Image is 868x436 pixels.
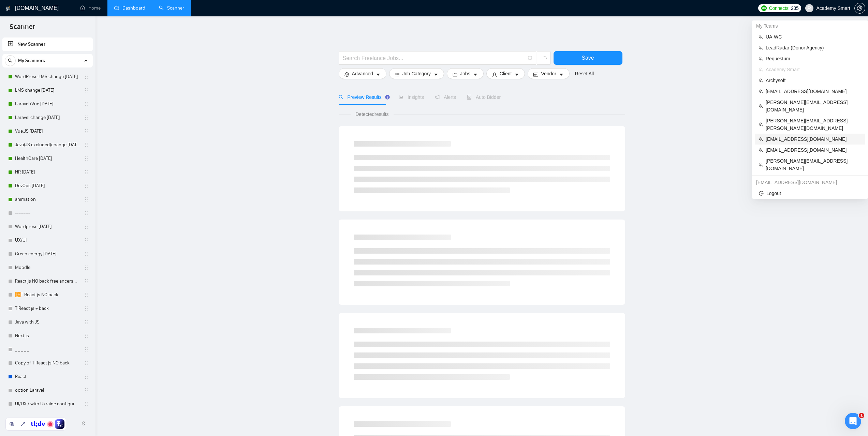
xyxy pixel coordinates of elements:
[84,265,89,270] span: holder
[84,74,89,79] span: holder
[15,274,80,288] a: React js NO back freelancers only
[759,78,763,82] span: team
[759,57,763,61] span: team
[6,3,11,14] img: logo
[752,20,868,31] div: My Teams
[541,70,556,77] span: Vendor
[84,197,89,202] span: holder
[384,94,391,100] div: Tooltip anchor
[15,165,80,179] a: HR [DATE]
[769,4,790,12] span: Connects:
[15,84,80,97] a: LMS change [DATE]
[433,72,438,77] span: caret-down
[15,247,80,261] a: Green energy [DATE]
[15,343,80,356] a: _ _ _ _ _
[84,360,89,366] span: holder
[15,152,80,165] a: HealthCare [DATE]
[766,33,861,41] span: UA-WC
[395,72,400,77] span: bars
[554,51,622,65] button: Save
[766,55,861,62] span: Requestum
[343,54,525,62] input: Search Freelance Jobs...
[84,292,89,298] span: holder
[15,234,80,247] a: UX/UI
[528,56,532,60] span: info-circle
[15,193,80,206] a: animation
[84,306,89,311] span: holder
[453,72,457,77] span: folder
[761,5,767,11] img: upwork-logo.png
[8,37,87,51] a: New Scanner
[759,67,763,72] span: team
[352,70,373,77] span: Advanced
[84,224,89,229] span: holder
[766,88,861,95] span: [EMAIL_ADDRESS][DOMAIN_NAME]
[759,89,763,93] span: team
[4,22,41,36] span: Scanner
[15,397,80,411] a: UI/UX / with Ukraine configuration
[500,70,512,77] span: Client
[766,157,861,172] span: [PERSON_NAME][EMAIL_ADDRESS][DOMAIN_NAME]
[766,77,861,84] span: Archysoft
[84,251,89,257] span: holder
[766,99,861,114] span: [PERSON_NAME][EMAIL_ADDRESS][DOMAIN_NAME]
[389,68,444,79] button: barsJob Categorycaret-down
[15,356,80,370] a: Copy of T React js NO back
[467,94,501,100] span: Auto Bidder
[492,72,497,77] span: user
[84,169,89,175] span: holder
[15,124,80,138] a: Vue.JS [DATE]
[766,44,861,51] span: LeadRadar (Donor Agency)
[541,56,547,62] span: loading
[376,72,381,77] span: caret-down
[84,347,89,352] span: holder
[514,72,519,77] span: caret-down
[15,111,80,124] a: Laravel change [DATE]
[467,95,472,100] span: robot
[15,370,80,384] a: React
[114,5,145,11] a: dashboardDashboard
[759,191,764,196] span: logout
[766,117,861,132] span: [PERSON_NAME][EMAIL_ADDRESS][PERSON_NAME][DOMAIN_NAME]
[339,95,343,100] span: search
[84,401,89,407] span: holder
[351,110,393,118] span: Detected results
[15,206,80,220] a: ---------
[15,315,80,329] a: Java with JS
[486,68,525,79] button: userClientcaret-down
[859,413,864,418] span: 1
[84,156,89,161] span: holder
[807,6,812,11] span: user
[80,5,101,11] a: homeHome
[759,122,763,126] span: team
[766,135,861,143] span: [EMAIL_ADDRESS][DOMAIN_NAME]
[84,238,89,243] span: holder
[84,210,89,216] span: holder
[84,279,89,284] span: holder
[402,70,431,77] span: Job Category
[84,183,89,189] span: holder
[752,177,868,188] div: dima.mirov@gigradar.io
[533,72,538,77] span: idcard
[84,142,89,148] span: holder
[84,129,89,134] span: holder
[435,95,440,100] span: notification
[759,137,763,141] span: team
[339,68,386,79] button: settingAdvancedcaret-down
[18,54,45,67] span: My Scanners
[84,101,89,107] span: holder
[2,37,93,51] li: New Scanner
[528,68,569,79] button: idcardVendorcaret-down
[582,54,594,62] span: Save
[344,72,349,77] span: setting
[84,115,89,120] span: holder
[435,94,456,100] span: Alerts
[5,55,16,66] button: search
[15,329,80,343] a: Next.js
[15,97,80,111] a: Laravel+Vue [DATE]
[759,190,861,197] span: Logout
[15,138,80,152] a: Java(JS excluded)change [DATE]
[791,4,798,12] span: 235
[759,104,763,108] span: team
[15,288,80,302] a: 📴T React js NO back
